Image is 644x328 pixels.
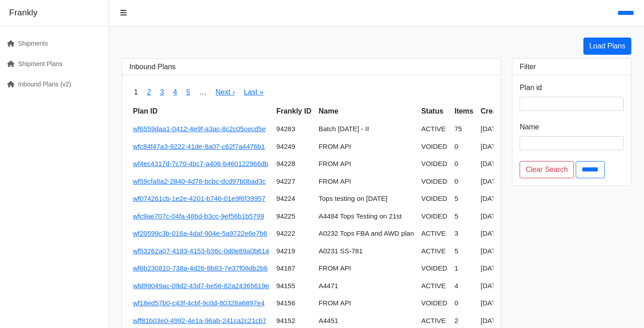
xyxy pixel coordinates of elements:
[186,88,190,96] a: 5
[315,260,417,277] td: FROM API
[129,102,273,120] th: Plan ID
[133,177,266,185] a: wf59cfa8a2-2840-4d78-bcbc-dcd97b0bad3c
[133,247,269,255] a: wf53262a07-4183-4153-b36c-0d0e89a0b614
[133,317,266,324] a: wff81b03e0-4992-4e1a-96ab-241ca2c21cb7
[477,225,525,242] td: [DATE] 01:00
[417,242,451,260] td: ACTIVE
[273,120,315,138] td: 94283
[417,138,451,156] td: VOIDED
[451,242,477,260] td: 5
[273,208,315,225] td: 94225
[451,190,477,208] td: 5
[451,208,477,225] td: 5
[315,155,417,173] td: FROM API
[417,120,451,138] td: ACTIVE
[477,242,525,260] td: [DATE] 00:48
[315,173,417,190] td: FROM API
[273,190,315,208] td: 94224
[160,88,164,96] a: 3
[520,161,573,178] a: Clear Search
[451,260,477,277] td: 1
[133,264,268,272] a: wf6b230810-738a-4d26-8b83-7e37f08db2b6
[129,82,142,102] span: 1
[417,277,451,295] td: ACTIVE
[273,225,315,242] td: 94222
[273,102,315,120] th: Frankly ID
[417,102,451,120] th: Status
[520,62,624,71] h3: Filter
[417,225,451,242] td: ACTIVE
[417,260,451,277] td: VOIDED
[315,138,417,156] td: FROM API
[583,38,631,55] a: Load Plans
[451,102,477,120] th: Items
[147,88,151,96] a: 2
[477,173,525,190] td: [DATE] 04:50
[477,295,525,312] td: [DATE] 10:11
[477,102,525,120] th: Created At
[133,212,264,220] a: wfc9ae707c-04fa-486d-b3cc-9ef56b1b5799
[129,62,493,71] h3: Inbound Plans
[417,155,451,173] td: VOIDED
[216,88,235,96] a: Next ›
[520,82,542,93] label: Plan id
[451,155,477,173] td: 0
[477,155,525,173] td: [DATE] 05:02
[129,82,493,102] nav: pager
[244,88,264,96] a: Last »
[273,155,315,173] td: 94228
[273,173,315,190] td: 94227
[451,277,477,295] td: 4
[133,160,268,167] a: wf4ec4317d-7c70-4bc7-a406-b460122966db
[417,190,451,208] td: VOIDED
[520,122,539,133] label: Name
[133,195,265,202] a: wf074261cb-1e2e-4201-b746-01e9f6f39957
[273,138,315,156] td: 94249
[417,173,451,190] td: VOIDED
[451,173,477,190] td: 0
[315,102,417,120] th: Name
[273,242,315,260] td: 94219
[273,260,315,277] td: 94187
[195,82,211,102] span: …
[315,120,417,138] td: Batch [DATE] - II
[315,208,417,225] td: A4484 Tops Testing on 21st
[133,143,265,150] a: wfc84f47a3-9222-41de-8a07-c62f7a4476b1
[133,125,266,133] a: wf6559daa1-0412-4e9f-a3ac-8c2c05cecd5e
[273,295,315,312] td: 94156
[477,208,525,225] td: [DATE] 01:59
[477,120,525,138] td: [DATE] 09:28
[273,277,315,295] td: 94155
[477,277,525,295] td: [DATE] 10:12
[133,299,265,307] a: wf18ed57b0-c43f-4cbf-9c0d-80328a6897e4
[417,295,451,312] td: VOIDED
[315,242,417,260] td: A0231 SS-781
[315,190,417,208] td: Tops testing on [DATE]
[417,208,451,225] td: VOIDED
[173,88,177,96] a: 4
[133,282,269,290] a: wfd99049ac-09d2-43d7-be56-82a24365619e
[315,225,417,242] td: A0232 Tops FBA and AWD plan
[315,277,417,295] td: A4471
[451,120,477,138] td: 75
[451,138,477,156] td: 0
[133,229,267,237] a: wf20599c3b-016a-4daf-904e-5a9722e6e7b6
[477,190,525,208] td: [DATE] 02:02
[451,225,477,242] td: 3
[477,260,525,277] td: [DATE] 14:10
[477,138,525,156] td: [DATE] 07:34
[315,295,417,312] td: FROM API
[451,295,477,312] td: 0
